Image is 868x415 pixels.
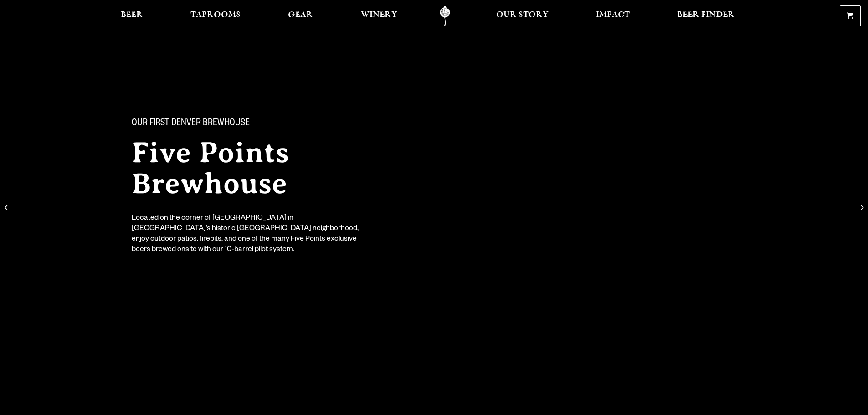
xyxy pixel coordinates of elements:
span: Gear [288,11,313,19]
span: Beer [121,11,143,19]
a: Beer [115,6,149,26]
span: Our Story [496,11,549,19]
h2: Five Points Brewhouse [132,137,416,199]
a: Odell Home [428,6,462,26]
a: Our Story [490,6,555,26]
div: Located on the corner of [GEOGRAPHIC_DATA] in [GEOGRAPHIC_DATA]’s historic [GEOGRAPHIC_DATA] neig... [132,214,365,256]
a: Taprooms [185,6,247,26]
a: Winery [355,6,403,26]
a: Gear [282,6,319,26]
span: Beer Finder [677,11,734,19]
span: Winery [361,11,397,19]
a: Beer Finder [671,6,740,26]
a: Impact [590,6,636,26]
span: Impact [596,11,630,19]
span: Taprooms [190,11,241,19]
span: Our First Denver Brewhouse [132,118,250,130]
